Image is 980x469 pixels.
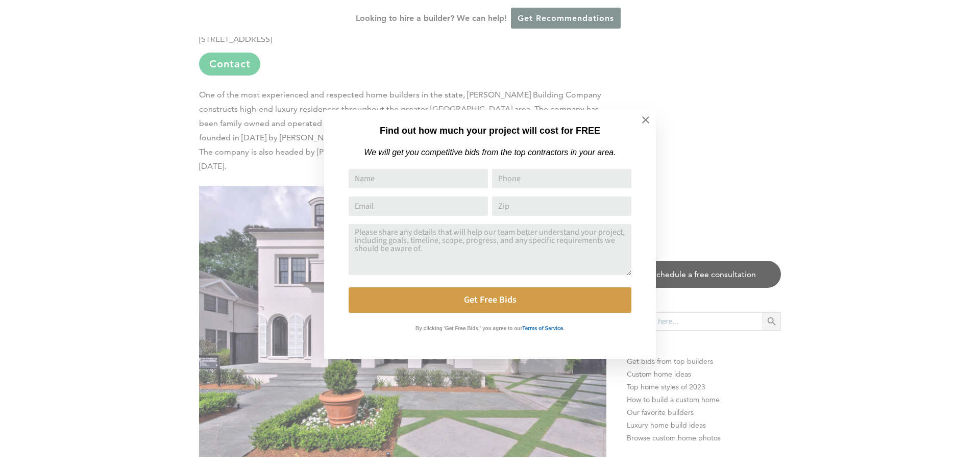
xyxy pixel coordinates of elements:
[492,196,631,216] input: Zip
[349,287,631,313] button: Get Free Bids
[522,323,563,332] a: Terms of Service
[628,102,664,138] button: Close
[522,326,563,331] strong: Terms of Service
[349,196,488,216] input: Email Address
[349,169,488,188] input: Name
[784,396,968,457] iframe: Drift Widget Chat Controller
[364,148,616,157] em: We will get you competitive bids from the top contractors in your area.
[492,169,631,188] input: Phone
[563,326,565,331] strong: .
[380,126,600,136] strong: Find out how much your project will cost for FREE
[415,326,522,331] strong: By clicking 'Get Free Bids,' you agree to our
[349,224,631,275] textarea: Comment or Message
